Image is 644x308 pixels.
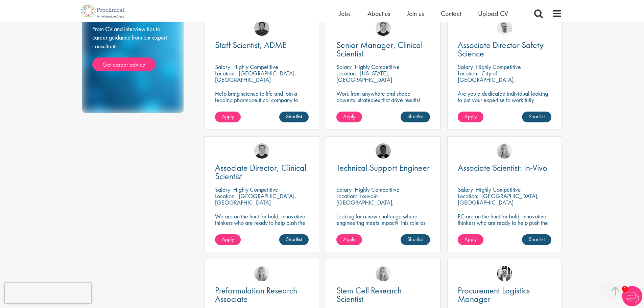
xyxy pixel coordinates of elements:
span: Salary [458,63,473,71]
span: Salary [336,186,352,193]
img: Bo Forsen [376,21,391,36]
a: Apply [458,234,483,245]
p: Highly Competitive [355,63,400,71]
p: [GEOGRAPHIC_DATA], [GEOGRAPHIC_DATA] [458,192,539,206]
img: Chatbot [622,286,642,306]
p: City of [GEOGRAPHIC_DATA], [GEOGRAPHIC_DATA] [458,69,515,90]
p: Louvain-[GEOGRAPHIC_DATA], [GEOGRAPHIC_DATA] [336,192,394,213]
img: Tom Stables [376,143,391,159]
span: Apply [343,236,355,243]
a: Apply [215,234,241,245]
div: From CV and interview tips to career guidance from our expert consultants [92,25,173,72]
p: Are you a dedicated individual looking to put your expertise to work fully flexibly in a remote p... [458,90,551,122]
a: Join us [407,9,424,18]
span: Associate Scientist: In-Vivo [458,162,547,173]
a: Apply [458,112,483,122]
a: Shortlist [401,234,430,245]
span: Preformulation Research Associate [215,285,297,305]
span: Location: [458,192,478,200]
p: Highly Competitive [233,186,278,193]
img: Edward Little [497,266,512,281]
span: Associate Director, Clinical Scientist [215,162,306,182]
a: Jobs [339,9,351,18]
p: We are on the hunt for bold, innovative thinkers who are ready to help push the boundaries of sci... [215,213,309,239]
a: Preformulation Research Associate [215,286,309,303]
a: Apply [336,234,362,245]
a: Get career advice [92,57,156,72]
span: Associate Director Safety Science [458,39,544,59]
p: Looking for a new challenge where engineering meets impact? This role as Technical Support Engine... [336,213,430,239]
span: 1 [622,286,628,292]
p: PC are on the hunt for bold, innovative thinkers who are ready to help push the boundaries of sci... [458,213,551,239]
p: Highly Competitive [476,63,521,71]
a: Senior Manager, Clinical Scientist [336,41,430,58]
span: Location: [336,69,357,77]
img: Shannon Briggs [497,143,512,159]
span: Location: [215,69,236,77]
span: Apply [222,113,234,120]
p: Highly Competitive [355,186,400,193]
p: [US_STATE], [GEOGRAPHIC_DATA] [336,69,392,84]
img: Mike Raletz [254,21,269,36]
a: Shortlist [522,234,551,245]
a: Apply [336,112,362,122]
a: Shortlist [279,234,309,245]
img: Joshua Bye [497,21,512,36]
span: Apply [343,113,355,120]
span: Location: [458,69,478,77]
a: Associate Scientist: In-Vivo [458,164,551,172]
a: Shortlist [522,112,551,122]
a: Associate Director Safety Science [458,41,551,58]
p: Help bring science to life and join a leading pharmaceutical company to play a key role in delive... [215,90,309,122]
span: Salary [215,63,230,71]
span: Apply [464,113,477,120]
span: Stem Cell Research Scientist [336,285,402,305]
span: Apply [464,236,477,243]
img: Bo Forsen [254,143,269,159]
span: Salary [215,186,230,193]
span: Salary [458,186,473,193]
a: Staff Scientist, ADME [215,41,309,49]
span: Location: [336,192,357,200]
span: Staff Scientist, ADME [215,39,287,51]
img: Shannon Briggs [254,266,269,281]
p: Highly Competitive [233,63,278,71]
span: Procurement Logistics Manager [458,285,530,305]
a: About us [367,9,390,18]
p: [GEOGRAPHIC_DATA], [GEOGRAPHIC_DATA] [215,69,296,84]
a: Technical Support Engineer [336,164,430,172]
span: Senior Manager, Clinical Scientist [336,39,423,59]
span: Technical Support Engineer [336,162,430,173]
a: Associate Director, Clinical Scientist [215,164,309,181]
a: Stem Cell Research Scientist [336,286,430,303]
a: Procurement Logistics Manager [458,286,551,303]
p: Work from anywhere and shape powerful strategies that drive results! Enjoy the freedom of remote ... [336,90,430,116]
img: Shannon Briggs [376,266,391,281]
a: Contact [441,9,461,18]
p: [GEOGRAPHIC_DATA], [GEOGRAPHIC_DATA] [215,192,296,206]
a: Shortlist [279,112,309,122]
span: Apply [222,236,234,243]
a: Shortlist [401,112,430,122]
a: Upload CV [478,9,508,18]
p: Highly Competitive [476,186,521,193]
span: Salary [336,63,352,71]
a: Apply [215,112,241,122]
span: Location: [215,192,236,200]
iframe: reCAPTCHA [5,283,91,303]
